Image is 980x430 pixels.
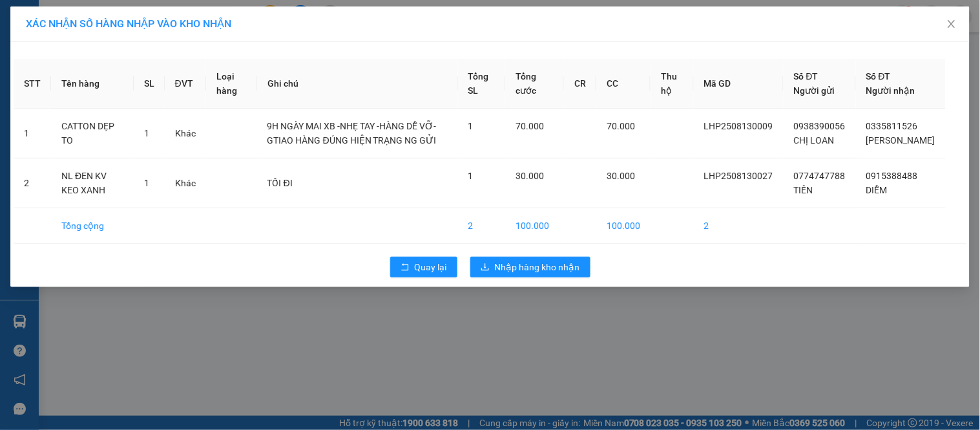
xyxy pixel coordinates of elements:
[866,185,888,195] span: DIỄM
[564,59,596,109] th: CR
[704,121,773,131] span: LHP2508130009
[14,109,51,158] td: 1
[206,59,257,109] th: Loại hàng
[51,158,134,208] td: NL ĐEN KV KEO XANH
[390,257,457,277] button: rollbackQuay lại
[607,121,635,131] span: 70.000
[257,59,458,109] th: Ghi chú
[415,260,447,274] span: Quay lại
[946,19,957,29] span: close
[505,59,564,109] th: Tổng cước
[14,59,51,109] th: STT
[51,59,134,109] th: Tên hàng
[866,71,891,81] span: Số ĐT
[26,17,231,30] span: XÁC NHẬN SỐ HÀNG NHẬP VÀO KHO NHẬN
[495,260,580,274] span: Nhập hàng kho nhận
[794,71,818,81] span: Số ĐT
[651,59,694,109] th: Thu hộ
[14,158,51,208] td: 2
[794,185,813,195] span: TIẾN
[458,59,505,109] th: Tổng SL
[794,171,846,181] span: 0774747788
[144,128,149,138] span: 1
[794,85,835,96] span: Người gửi
[165,158,206,208] td: Khác
[704,171,773,181] span: LHP2508130027
[694,59,784,109] th: Mã GD
[596,208,651,244] td: 100.000
[481,263,490,273] span: download
[866,171,918,181] span: 0915388488
[470,257,590,277] button: downloadNhập hàng kho nhận
[933,6,970,43] button: Close
[144,178,149,188] span: 1
[866,135,935,145] span: [PERSON_NAME]
[794,121,846,131] span: 0938390056
[458,208,505,244] td: 2
[866,85,915,96] span: Người nhận
[866,121,918,131] span: 0335811526
[468,171,474,181] span: 1
[694,208,784,244] td: 2
[607,171,635,181] span: 30.000
[794,135,835,145] span: CHỊ LOAN
[51,208,134,244] td: Tổng cộng
[401,263,410,273] span: rollback
[468,121,474,131] span: 1
[165,59,206,109] th: ĐVT
[165,109,206,158] td: Khác
[267,121,437,145] span: 9H NGÀY MAI XB -NHẸ TAY -HÀNG DỄ VỠ- GTIAO HÀNG ĐÚNG HIỆN TRẠNG NG GỬI
[516,171,544,181] span: 30.000
[596,59,651,109] th: CC
[51,109,134,158] td: CATTON DẸP TO
[134,59,165,109] th: SL
[516,121,544,131] span: 70.000
[505,208,564,244] td: 100.000
[267,178,293,188] span: TỐI ĐI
